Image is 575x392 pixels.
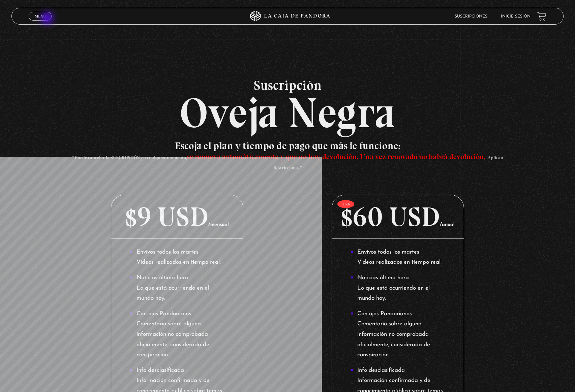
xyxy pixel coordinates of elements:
li: Con ojos Pandorianos Comentario sobre alguna información no comprobada oficialmente, considerada ... [130,309,225,360]
span: /mensual [208,222,229,227]
li: Envivos todos los martes Videos realizados en tiempo real. [351,247,446,268]
a: Suscripciones [455,14,487,19]
p: $60 USD [332,195,464,239]
li: Envivos todos los martes Videos realizados en tiempo real. [130,247,225,268]
a: View your shopping cart [537,12,546,21]
h2: Oveja Negra [11,78,564,134]
span: Cerrar [32,20,48,25]
li: Con ojos Pandorianos Comentario sobre alguna información no comprobada oficialmente, considerada ... [351,309,446,360]
p: $9 USD [111,195,243,239]
span: Suscripción [11,78,564,92]
h3: Escoja el plan y tiempo de pago que más le funcione: [67,141,508,171]
li: Noticias última hora Lo que está ocurriendo en el mundo hoy. [130,273,225,304]
span: * Puede cancelar la SUSCRIPCIÓN en cualquier momento, - Aplican Restricciones * [72,155,503,171]
li: Noticias última hora Lo que está ocurriendo en el mundo hoy. [351,273,446,304]
span: Menu [35,14,46,18]
span: se renueva automáticamente y que no hay devolución. Una vez renovado no habrá devolución. [187,152,485,161]
span: /anual [440,222,455,227]
a: Inicie sesión [501,14,531,19]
